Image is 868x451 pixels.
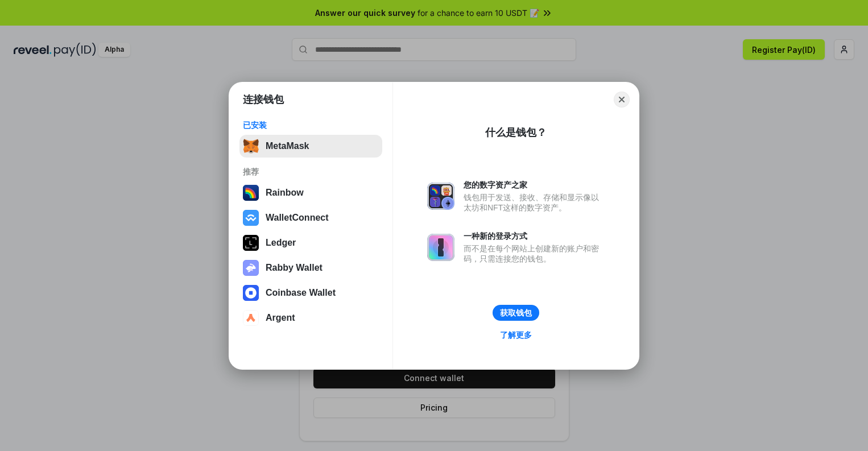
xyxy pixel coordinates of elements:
h1: 连接钱包 [243,93,284,106]
button: Coinbase Wallet [239,282,382,304]
div: 一种新的登录方式 [464,231,605,241]
img: svg+xml,%3Csvg%20width%3D%2228%22%20height%3D%2228%22%20viewBox%3D%220%200%2028%2028%22%20fill%3D... [243,310,259,326]
div: MetaMask [266,141,309,151]
div: Coinbase Wallet [266,288,336,298]
div: 获取钱包 [500,308,532,318]
div: Ledger [266,238,296,248]
button: 获取钱包 [493,305,539,321]
div: 推荐 [243,167,379,177]
a: 了解更多 [493,328,539,342]
div: 什么是钱包？ [485,126,547,139]
button: Ledger [239,231,382,254]
button: WalletConnect [239,206,382,229]
button: Argent [239,307,382,329]
div: 钱包用于发送、接收、存储和显示像以太坊和NFT这样的数字资产。 [464,192,605,213]
img: svg+xml,%3Csvg%20xmlns%3D%22http%3A%2F%2Fwww.w3.org%2F2000%2Fsvg%22%20fill%3D%22none%22%20viewBox... [243,260,259,276]
img: svg+xml,%3Csvg%20fill%3D%22none%22%20height%3D%2233%22%20viewBox%3D%220%200%2035%2033%22%20width%... [243,138,259,154]
button: Close [614,92,630,107]
img: svg+xml,%3Csvg%20xmlns%3D%22http%3A%2F%2Fwww.w3.org%2F2000%2Fsvg%22%20fill%3D%22none%22%20viewBox... [427,183,454,210]
div: Rainbow [266,188,304,198]
img: svg+xml,%3Csvg%20xmlns%3D%22http%3A%2F%2Fwww.w3.org%2F2000%2Fsvg%22%20width%3D%2228%22%20height%3... [243,235,259,251]
div: 而不是在每个网站上创建新的账户和密码，只需连接您的钱包。 [464,243,605,264]
div: Rabby Wallet [266,263,323,273]
button: MetaMask [239,135,382,158]
div: 已安装 [243,120,379,130]
div: 您的数字资产之家 [464,180,605,190]
button: Rabby Wallet [239,256,382,279]
button: Rainbow [239,181,382,204]
img: svg+xml,%3Csvg%20width%3D%2228%22%20height%3D%2228%22%20viewBox%3D%220%200%2028%2028%22%20fill%3D... [243,285,259,301]
div: Argent [266,313,295,323]
div: WalletConnect [266,213,329,223]
img: svg+xml,%3Csvg%20width%3D%2228%22%20height%3D%2228%22%20viewBox%3D%220%200%2028%2028%22%20fill%3D... [243,210,259,226]
img: svg+xml,%3Csvg%20width%3D%22120%22%20height%3D%22120%22%20viewBox%3D%220%200%20120%20120%22%20fil... [243,185,259,201]
div: 了解更多 [500,330,532,340]
img: svg+xml,%3Csvg%20xmlns%3D%22http%3A%2F%2Fwww.w3.org%2F2000%2Fsvg%22%20fill%3D%22none%22%20viewBox... [427,234,454,261]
